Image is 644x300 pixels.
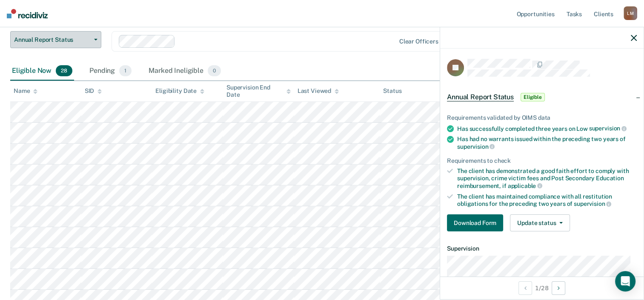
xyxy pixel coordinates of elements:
[624,6,637,20] div: L M
[208,65,221,76] span: 0
[589,125,627,132] span: supervision
[298,87,339,95] div: Last Viewed
[10,62,74,81] div: Eligible Now
[383,87,401,95] div: Status
[88,62,133,81] div: Pending
[119,65,132,76] span: 1
[518,281,532,295] button: Previous Opportunity
[552,281,565,295] button: Next Opportunity
[457,136,637,150] div: Has had no warrants issued within the preceding two years of
[85,87,102,95] div: SID
[574,200,611,207] span: supervision
[447,114,637,121] div: Requirements validated by OIMS data
[226,84,291,98] div: Supervision End Date
[508,182,542,189] span: applicable
[56,65,72,76] span: 28
[147,62,223,81] div: Marked Ineligible
[457,125,637,133] div: Has successfully completed three years on Low
[615,271,635,291] div: Open Intercom Messenger
[399,38,438,45] div: Clear officers
[457,193,637,208] div: The client has maintained compliance with all restitution obligations for the preceding two years of
[457,143,495,150] span: supervision
[447,157,637,164] div: Requirements to check
[440,84,644,111] div: Annual Report StatusEligible
[447,214,507,231] a: Navigate to form link
[447,245,637,252] dt: Supervision
[457,167,637,189] div: The client has demonstrated a good faith effort to comply with supervision, crime victim fees and...
[440,277,644,299] div: 1 / 28
[447,93,514,101] span: Annual Report Status
[7,9,48,18] img: Recidiviz
[447,214,503,231] button: Download Form
[14,36,91,43] span: Annual Report Status
[155,87,204,95] div: Eligibility Date
[14,87,37,95] div: Name
[521,93,545,101] span: Eligible
[510,214,570,231] button: Update status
